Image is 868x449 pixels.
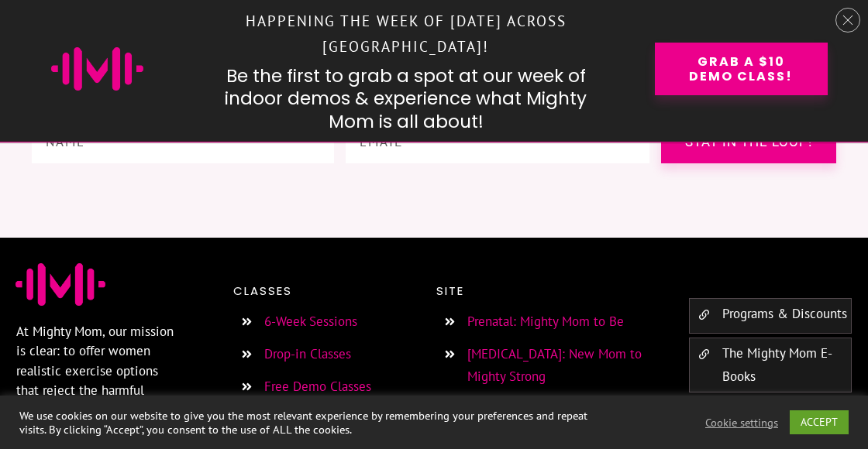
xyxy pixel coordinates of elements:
[705,416,778,430] a: Cookie settings
[264,345,351,362] a: Drop-in Classes
[790,410,849,434] a: ACCEPT
[15,263,105,305] img: Favicon Jessica Sennet Mighty Mom Prenatal Postpartum Mom & Baby Fitness Programs Toronto Ontario...
[655,43,827,95] a: Grab a $10 Demo Class!
[19,409,600,437] div: We use cookies on our website to give you the most relevant experience by remembering your prefer...
[722,305,847,322] a: Programs & Discounts
[174,5,639,64] p: Happening the week of [DATE] across [GEOGRAPHIC_DATA]!
[233,281,423,301] p: Classes
[682,54,800,84] span: Grab a $10 Demo Class!
[264,313,357,330] a: 6-Week Sessions
[219,65,593,135] h2: Be the first to grab a spot at our week of indoor demos & experience what Mighty Mom is all about!
[467,313,624,330] a: Prenatal: Mighty Mom to Be
[673,136,825,148] span: Stay in the loop!
[51,47,143,91] img: mighty-mom-ico
[467,345,642,386] a: [MEDICAL_DATA]: New Mom to Mighty Strong
[722,344,832,385] a: The Mighty Mom E-Books
[436,281,656,301] p: Site
[264,378,371,395] a: Free Demo Classes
